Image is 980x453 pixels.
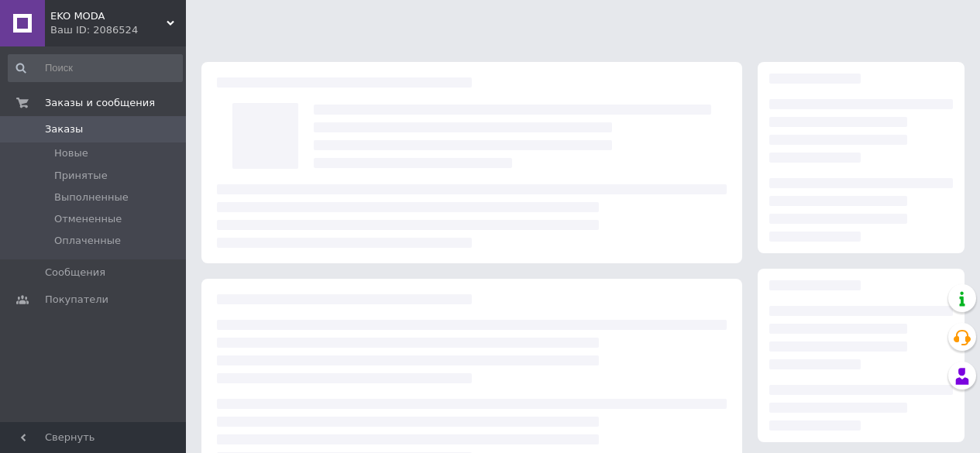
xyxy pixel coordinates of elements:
[45,122,83,136] span: Заказы
[45,293,108,307] span: Покупатели
[45,96,155,110] span: Заказы и сообщения
[54,190,129,204] span: Выполненные
[54,212,122,226] span: Отмененные
[54,169,108,183] span: Принятые
[8,54,183,82] input: Поиск
[50,23,186,37] div: Ваш ID: 2086524
[54,234,121,248] span: Оплаченные
[50,9,167,23] span: EKO MODA
[45,266,105,280] span: Сообщения
[54,146,88,160] span: Новые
